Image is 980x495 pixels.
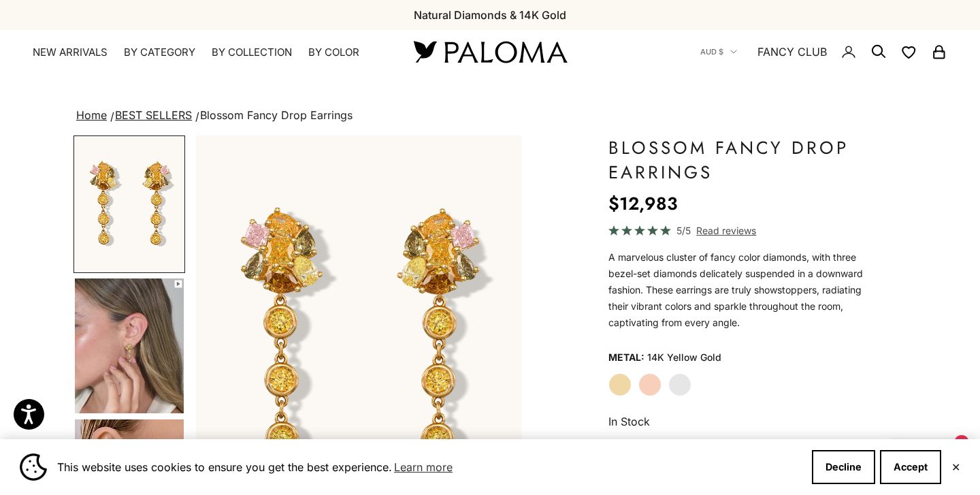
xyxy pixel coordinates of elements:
img: #YellowGold #RoseGold #WhiteGold [75,278,184,413]
img: Cookie banner [20,453,47,481]
span: AUD $ [700,46,723,58]
span: This website uses cookies to ensure you get the best experience. [57,457,801,477]
span: Blossom Fancy Drop Earrings [200,108,353,122]
nav: Secondary navigation [700,30,947,74]
summary: By Color [308,46,359,59]
button: AUD $ [700,46,737,58]
img: #YellowGold [75,137,184,272]
nav: breadcrumbs [73,106,906,125]
nav: Primary navigation [33,46,381,59]
span: Read reviews [696,223,756,238]
p: A marvelous cluster of fancy color diamonds, with three bezel-set diamonds delicately suspended i... [608,249,872,331]
a: Learn more [392,457,455,477]
sale-price: $12,983 [608,190,678,217]
legend: Metal: [608,347,644,368]
a: BEST SELLERS [115,108,192,122]
p: In Stock [608,413,872,430]
a: Home [76,108,107,122]
variant-option-value: 14K Yellow Gold [647,347,721,368]
a: NEW ARRIVALS [33,46,108,59]
button: Accept [880,450,941,484]
button: Close [951,463,960,471]
summary: By Collection [212,46,292,59]
a: 5/5 Read reviews [608,223,872,238]
summary: By Category [124,46,195,59]
button: Decline [812,450,875,484]
button: Go to item 1 [73,135,185,273]
h1: Blossom Fancy Drop Earrings [608,135,872,185]
a: FANCY CLUB [757,43,827,61]
span: 5/5 [676,223,691,238]
button: Go to item 4 [73,277,185,415]
p: Natural Diamonds & 14K Gold [414,6,566,24]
